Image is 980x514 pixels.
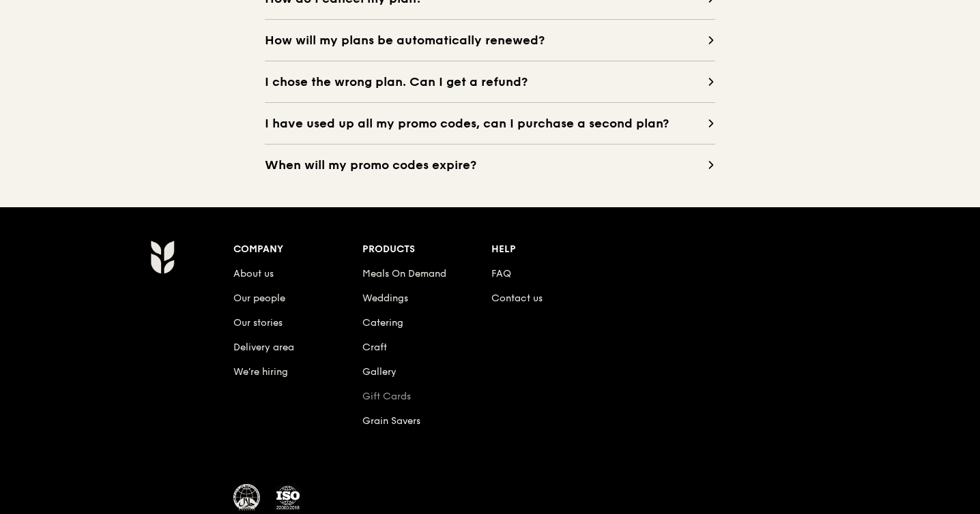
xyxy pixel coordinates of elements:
[362,391,411,402] a: Gift Cards
[265,31,707,50] span: How will my plans be automatically renewed?
[233,240,362,259] div: Company
[233,342,294,353] a: Delivery area
[362,240,491,259] div: Products
[362,366,397,378] a: Gallery
[362,415,420,427] a: Grain Savers
[491,292,543,304] a: Contact us
[491,240,620,259] div: Help
[233,484,261,511] img: MUIS Halal Certified
[362,292,408,304] a: Weddings
[233,268,274,279] a: About us
[274,484,302,511] img: ISO Certified
[233,366,288,378] a: We’re hiring
[265,155,707,175] span: When will my promo codes expire?
[233,317,283,329] a: Our stories
[150,240,174,274] img: Grain
[362,317,403,329] a: Catering
[233,292,285,304] a: Our people
[491,268,511,279] a: FAQ
[362,268,446,279] a: Meals On Demand
[362,342,387,353] a: Craft
[265,114,707,133] span: I have used up all my promo codes, can I purchase a second plan?
[265,72,707,91] span: I chose the wrong plan. Can I get a refund?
